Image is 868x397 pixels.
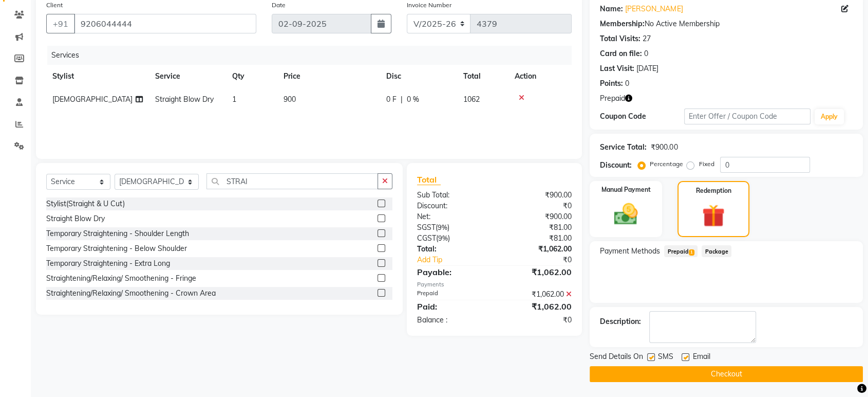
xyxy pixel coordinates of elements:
span: SGST [417,223,436,232]
div: Payments [417,280,572,289]
button: +91 [46,14,75,33]
div: Balance : [409,315,495,326]
span: CGST [417,233,436,243]
span: Prepaid [600,93,625,104]
input: Search or Scan [206,173,378,189]
div: ₹900.00 [495,190,580,201]
button: Apply [815,109,844,124]
div: ₹81.00 [495,222,580,233]
span: Prepaid [664,245,697,257]
div: ₹900.00 [651,142,677,153]
div: Prepaid [409,289,495,300]
div: Stylist(Straight & U Cut) [46,199,125,209]
div: Straightening/Relaxing/ Smoothening - Crown Area [46,288,216,299]
div: ₹1,062.00 [495,300,580,313]
div: Coupon Code [600,111,684,122]
div: Service Total: [600,142,647,153]
label: Date [272,1,286,10]
div: Temporary Straightening - Shoulder Length [46,228,189,239]
div: 0 [644,48,648,59]
div: Points: [600,78,623,89]
span: 9% [438,223,447,231]
div: Net: [409,211,495,222]
span: Email [692,351,710,364]
label: Manual Payment [601,185,651,194]
span: 9% [438,234,448,242]
div: Discount: [600,160,632,171]
span: Payment Methods [600,246,660,257]
th: Price [277,65,380,88]
th: Qty [226,65,277,88]
div: Paid: [409,300,495,313]
label: Percentage [650,159,683,169]
div: ₹1,062.00 [495,266,580,278]
span: [DEMOGRAPHIC_DATA] [52,95,133,104]
div: ₹1,062.00 [495,244,580,255]
span: 1 [689,249,694,256]
th: Service [149,65,226,88]
div: Discount: [409,201,495,211]
div: Straight Blow Dry [46,213,105,224]
div: Last Visit: [600,63,634,74]
th: Disc [380,65,457,88]
div: Payable: [409,266,495,278]
div: Description: [600,316,641,327]
span: | [401,94,403,105]
a: [PERSON_NAME] [625,4,683,14]
input: Enter Offer / Coupon Code [684,109,810,124]
div: Services [47,46,579,65]
th: Action [508,65,572,88]
span: Total [417,174,441,185]
span: 900 [284,95,296,104]
div: Membership: [600,19,645,29]
div: [DATE] [636,63,658,74]
span: 0 % [407,94,419,105]
label: Fixed [699,159,714,169]
span: 0 F [386,94,397,105]
img: _gift.svg [695,202,732,230]
div: Name: [600,4,623,14]
div: ( ) [409,233,495,244]
span: 1 [232,95,236,104]
div: ( ) [409,222,495,233]
div: 0 [625,78,629,89]
div: Card on file: [600,48,642,59]
div: Temporary Straightening - Extra Long [46,258,170,269]
div: ₹900.00 [495,211,580,222]
div: No Active Membership [600,19,853,29]
div: 27 [643,33,651,44]
div: ₹0 [495,315,580,326]
label: Client [46,1,63,10]
input: Search by Name/Mobile/Email/Code [74,14,256,33]
span: 1062 [463,95,480,104]
div: Total Visits: [600,33,640,44]
th: Stylist [46,65,149,88]
img: _cash.svg [607,201,645,228]
a: Add Tip [409,255,508,265]
span: Straight Blow Dry [155,95,214,104]
div: Total: [409,244,495,255]
div: Straightening/Relaxing/ Smoothening - Fringe [46,273,196,284]
label: Redemption [695,186,731,195]
div: ₹0 [495,201,580,211]
button: Checkout [590,366,863,382]
div: ₹0 [508,255,579,265]
span: SMS [658,351,673,364]
span: Send Details On [590,351,643,364]
div: ₹81.00 [495,233,580,244]
div: Temporary Straightening - Below Shoulder [46,243,187,254]
div: ₹1,062.00 [495,289,580,300]
label: Invoice Number [407,1,451,10]
span: Package [702,245,731,257]
th: Total [457,65,508,88]
div: Sub Total: [409,190,495,201]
